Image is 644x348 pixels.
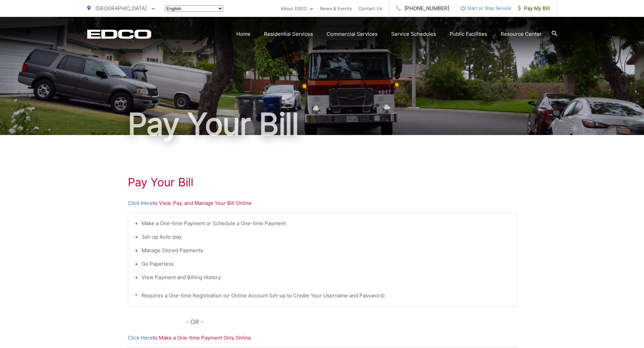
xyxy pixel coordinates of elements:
p: to Make a One-time Payment Only Online [128,334,517,342]
a: Residential Services [264,30,313,38]
p: - OR - [186,317,517,327]
a: Click Here [128,199,153,207]
a: Commercial Services [327,30,378,38]
a: Service Schedules [391,30,436,38]
h1: Pay Your Bill [128,176,517,189]
a: Public Facilities [450,30,487,38]
a: EDCD logo. Return to the homepage. [87,29,151,39]
li: Make a One-time Payment or Schedule a One-time Payment [142,219,509,227]
a: About EDCO [281,4,313,12]
li: Go Paperless [142,260,509,268]
h1: Pay Your Bill [87,107,557,141]
li: Manage Stored Payments [142,246,509,255]
a: Home [236,30,251,38]
a: News & Events [320,4,352,12]
a: Contact Us [359,4,382,12]
span: [GEOGRAPHIC_DATA] [95,5,147,11]
span: Pay My Bill [518,4,550,12]
li: Set-up Auto-pay [142,233,509,241]
a: Resource Center [501,30,542,38]
a: Click Here [128,334,153,342]
li: View Payment and Billing History [142,273,509,282]
p: * Requires a One-time Registration (or Online Account Set-up to Create Your Username and Password) [135,292,509,300]
select: Select a language [165,5,223,12]
p: to View, Pay, and Manage Your Bill Online [128,199,517,207]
